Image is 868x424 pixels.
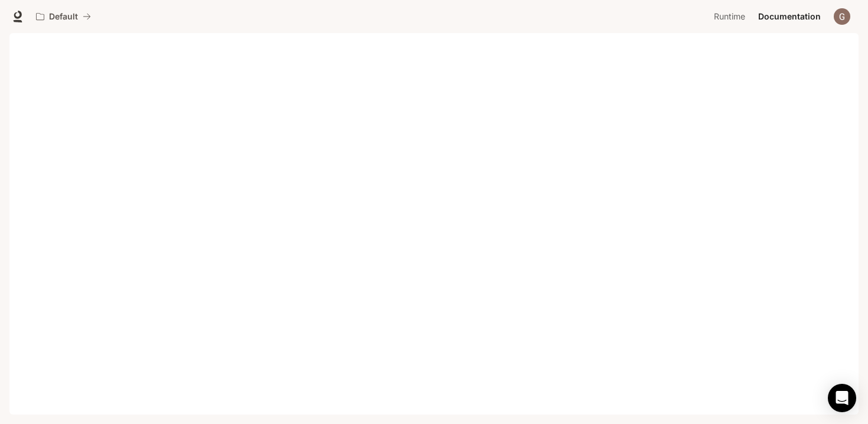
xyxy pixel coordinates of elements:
[830,5,854,28] button: User avatar
[714,9,745,24] span: Runtime
[49,12,78,22] p: Default
[834,8,850,25] img: User avatar
[753,5,825,28] a: Documentation
[828,384,856,412] div: Open Intercom Messenger
[758,9,821,24] span: Documentation
[9,33,859,424] iframe: Documentation
[709,5,752,28] a: Runtime
[31,5,96,28] button: All workspaces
